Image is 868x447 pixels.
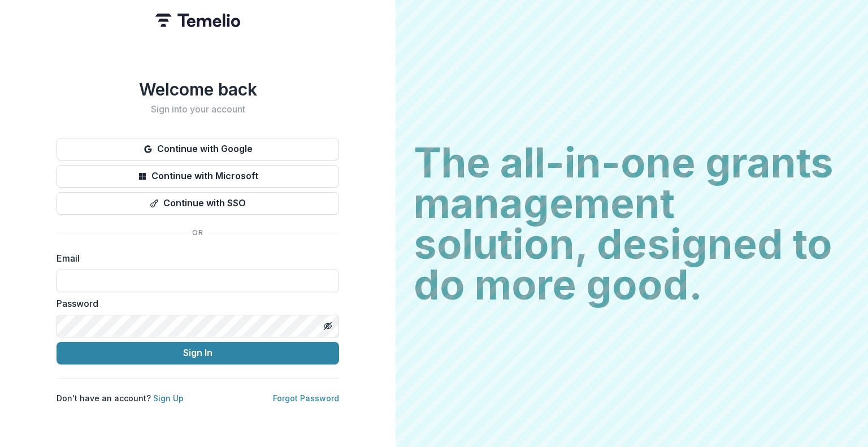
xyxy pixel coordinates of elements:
button: Continue with SSO [57,192,339,215]
h1: Welcome back [57,79,339,99]
button: Sign In [57,342,339,364]
button: Continue with Microsoft [57,165,339,188]
button: Toggle password visibility [319,317,337,335]
a: Forgot Password [273,393,339,403]
h2: Sign into your account [57,104,339,115]
p: Don't have an account? [57,392,184,404]
a: Sign Up [153,393,184,403]
label: Email [57,251,332,265]
img: Temelio [155,14,240,27]
button: Continue with Google [57,138,339,160]
label: Password [57,297,332,310]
